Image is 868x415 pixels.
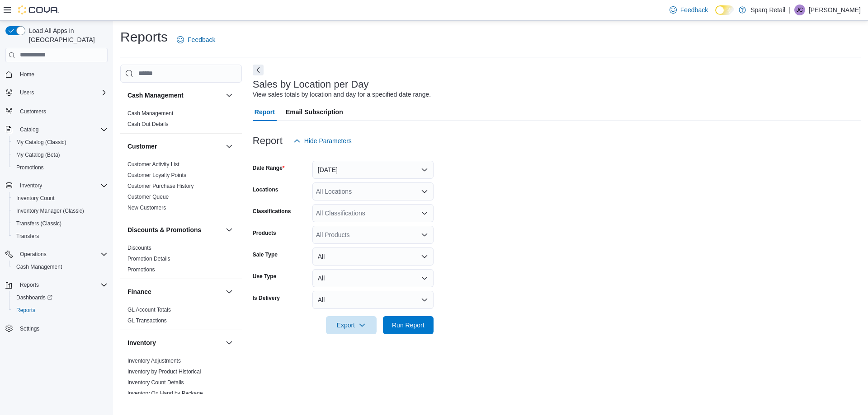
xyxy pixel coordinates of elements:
span: Cash Management [13,261,108,272]
h3: Customer [127,142,157,151]
span: Promotion Details [127,255,170,262]
span: Transfers (Classic) [16,220,61,227]
button: Settings [2,322,111,335]
a: Cash Management [127,110,173,117]
span: Catalog [20,126,38,133]
span: GL Account Totals [127,306,171,313]
h3: Inventory [127,338,156,347]
button: Users [16,87,38,98]
button: Inventory [127,338,222,347]
span: Customer Loyalty Points [127,172,186,179]
button: Open list of options [421,210,428,217]
span: Cash Out Details [127,121,169,128]
a: Customer Purchase History [127,183,194,189]
a: My Catalog (Classic) [13,137,70,148]
h1: Reports [120,28,168,46]
span: Settings [16,323,108,334]
button: My Catalog (Classic) [9,136,111,149]
button: Next [253,65,264,75]
span: Users [16,87,108,98]
label: Locations [253,186,278,193]
span: Promotions [127,266,155,273]
h3: Sales by Location per Day [253,79,369,90]
span: Inventory Count [13,193,108,204]
div: Discounts & Promotions [120,242,242,279]
span: Users [20,89,34,96]
span: Inventory Manager (Classic) [16,207,84,214]
button: Home [2,68,111,81]
button: Open list of options [421,231,428,238]
a: Inventory by Product Historical [127,368,201,375]
span: Feedback [680,5,708,14]
a: Dashboards [9,291,111,304]
span: Home [20,71,34,78]
span: My Catalog (Beta) [16,151,60,159]
button: Inventory [2,179,111,192]
a: Promotions [127,266,155,273]
span: Operations [20,251,47,258]
button: [DATE] [312,161,434,179]
a: Transfers (Classic) [13,218,65,229]
button: Inventory [16,180,46,191]
button: Customer [127,142,222,151]
span: Reports [13,305,108,316]
span: Transfers (Classic) [13,218,108,229]
div: View sales totals by location and day for a specified date range. [253,90,431,99]
button: Cash Management [127,91,222,100]
a: Inventory Adjustments [127,358,181,364]
button: Operations [16,249,50,260]
p: | [789,5,791,15]
span: Dark Mode [715,15,716,15]
span: My Catalog (Classic) [16,139,66,146]
span: Hide Parameters [304,136,352,145]
span: Dashboards [16,294,52,301]
a: GL Transactions [127,317,167,324]
button: Reports [2,279,111,291]
span: Customers [16,105,108,117]
span: Report [255,103,275,121]
input: Dark Mode [715,5,734,15]
span: Customer Queue [127,193,169,201]
span: Email Subscription [286,103,343,121]
h3: Finance [127,287,151,296]
h3: Cash Management [127,91,184,100]
a: Cash Out Details [127,121,169,127]
a: Dashboards [13,292,56,303]
div: Cash Management [120,108,242,133]
span: Customer Activity List [127,161,179,168]
button: My Catalog (Beta) [9,149,111,161]
span: GL Transactions [127,317,167,324]
span: Cash Management [127,110,173,117]
span: Settings [20,325,39,332]
button: Run Report [383,316,434,334]
button: Cash Management [9,261,111,273]
button: All [312,247,434,266]
button: Customer [224,141,235,152]
a: Inventory Count Details [127,379,184,386]
button: Transfers [9,230,111,242]
p: Sparq Retail [750,5,785,15]
h3: Discounts & Promotions [127,225,201,234]
span: JC [797,5,803,15]
a: Home [16,69,38,80]
span: Customers [20,108,46,115]
span: Home [16,69,108,80]
label: Date Range [253,164,285,172]
span: Transfers [13,231,108,242]
span: Customer Purchase History [127,182,194,190]
a: New Customers [127,205,166,211]
h3: Report [253,135,283,146]
span: Promotions [13,162,108,173]
span: New Customers [127,204,166,211]
button: Open list of options [421,188,428,195]
p: [PERSON_NAME] [809,5,861,15]
button: All [312,269,434,287]
a: Inventory Manager (Classic) [13,205,88,216]
a: Settings [16,323,43,334]
div: Jordan Cooper [794,5,805,15]
div: Customer [120,159,242,217]
button: Catalog [2,123,111,136]
a: Discounts [127,245,151,251]
span: Inventory On Hand by Package [127,390,203,397]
